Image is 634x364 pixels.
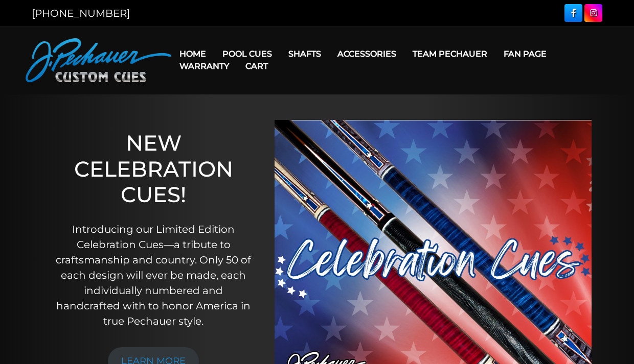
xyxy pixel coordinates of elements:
a: Fan Page [495,41,555,67]
img: Pechauer Custom Cues [26,38,171,82]
a: Team Pechauer [404,41,495,67]
a: [PHONE_NUMBER] [32,7,130,19]
a: Cart [237,53,276,79]
p: Introducing our Limited Edition Celebration Cues—a tribute to craftsmanship and country. Only 50 ... [53,222,254,329]
a: Home [171,41,214,67]
a: Accessories [329,41,404,67]
a: Shafts [280,41,329,67]
a: Pool Cues [214,41,280,67]
a: Warranty [171,53,237,79]
h1: NEW CELEBRATION CUES! [53,130,254,207]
